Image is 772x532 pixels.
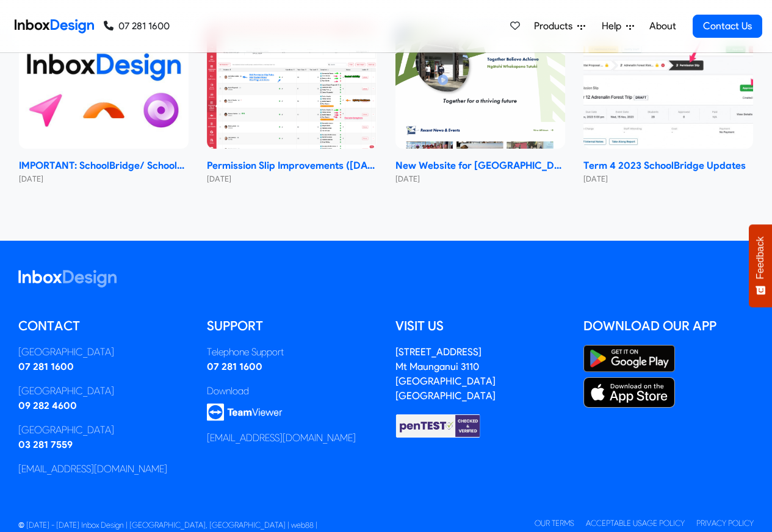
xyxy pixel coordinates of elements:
h5: Support [207,317,377,335]
div: Telephone Support [207,345,377,360]
div: [GEOGRAPHIC_DATA] [18,345,189,360]
div: [GEOGRAPHIC_DATA] [18,423,189,438]
a: Our Terms [535,519,574,528]
small: [DATE] [207,173,377,185]
img: Google Play Store [583,345,675,372]
strong: Term 4 2023 SchoolBridge Updates [583,158,753,173]
strong: IMPORTANT: SchoolBridge/ SchoolPoint Data- Sharing Information- NEW 2024 [19,158,189,173]
a: 07 281 1600 [18,361,74,372]
a: Permission Slip Improvements (June 2024) Permission Slip Improvements ([DATE]) [DATE] [207,22,377,185]
a: Acceptable Usage Policy [586,519,685,528]
a: Term 4 2023 SchoolBridge Updates Term 4 2023 SchoolBridge Updates [DATE] [583,22,753,185]
h5: Download our App [583,317,754,335]
a: About [646,14,679,38]
span: Help [602,19,626,34]
a: Help [597,14,639,38]
img: logo_teamviewer.svg [207,403,283,421]
a: 09 282 4600 [18,400,77,411]
img: Checked & Verified by penTEST [395,413,481,439]
span: Feedback [755,236,766,279]
a: [STREET_ADDRESS]Mt Maunganui 3110[GEOGRAPHIC_DATA][GEOGRAPHIC_DATA] [395,346,496,402]
strong: New Website for [GEOGRAPHIC_DATA] [395,158,565,173]
h5: Visit us [395,317,566,335]
a: 03 281 7559 [18,439,73,450]
div: Download [207,384,377,399]
a: Checked & Verified by penTEST [395,419,481,431]
small: [DATE] [19,173,189,185]
a: New Website for Whangaparāoa College New Website for [GEOGRAPHIC_DATA] [DATE] [395,22,565,185]
img: Term 4 2023 SchoolBridge Updates [583,22,753,149]
a: 07 281 1600 [207,361,262,372]
button: Feedback - Show survey [749,224,772,307]
a: IMPORTANT: SchoolBridge/ SchoolPoint Data- Sharing Information- NEW 2024 IMPORTANT: SchoolBridge/... [19,22,189,185]
small: [DATE] [583,173,753,185]
strong: Permission Slip Improvements ([DATE]) [207,158,377,173]
h5: Contact [18,317,189,335]
span: Products [534,19,577,34]
img: logo_inboxdesign_white.svg [18,270,117,288]
img: IMPORTANT: SchoolBridge/ SchoolPoint Data- Sharing Information- NEW 2024 [19,22,189,149]
a: Products [529,14,590,38]
small: [DATE] [395,173,565,185]
a: [EMAIL_ADDRESS][DOMAIN_NAME] [18,463,167,475]
img: New Website for Whangaparāoa College [395,22,565,149]
img: Permission Slip Improvements (June 2024) [207,22,377,149]
a: 07 281 1600 [104,19,170,34]
img: Apple App Store [583,377,675,408]
span: © [DATE] - [DATE] Inbox Design | [GEOGRAPHIC_DATA], [GEOGRAPHIC_DATA] | web88 | [18,520,317,530]
a: Contact Us [693,15,762,38]
a: [EMAIL_ADDRESS][DOMAIN_NAME] [207,432,356,444]
address: [STREET_ADDRESS] Mt Maunganui 3110 [GEOGRAPHIC_DATA] [GEOGRAPHIC_DATA] [395,346,496,402]
div: [GEOGRAPHIC_DATA] [18,384,189,399]
a: Privacy Policy [696,519,754,528]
